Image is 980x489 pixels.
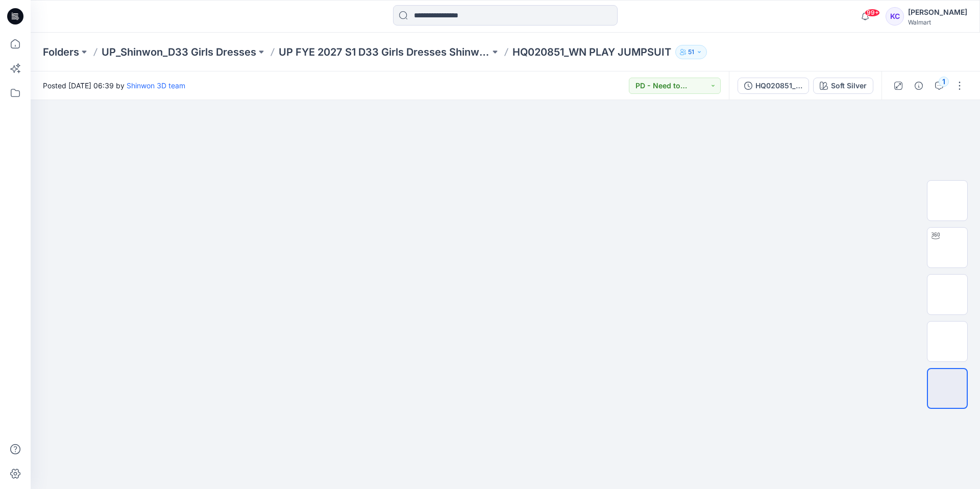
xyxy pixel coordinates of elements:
[865,9,880,17] span: 99+
[512,45,671,59] p: HQ020851_WN PLAY JUMPSUIT
[831,80,867,91] div: Soft Silver
[43,45,79,59] a: Folders
[102,45,256,59] a: UP_Shinwon_D33 Girls Dresses
[738,78,809,94] button: HQ020851_ADM_WN PLAY JUMPSUIT
[908,6,967,18] div: [PERSON_NAME]
[886,7,904,26] div: KC
[931,78,947,94] button: 1
[127,81,185,90] a: Shinwon 3D team
[908,18,967,26] div: Walmart
[43,80,185,91] span: Posted [DATE] 06:39 by
[688,46,694,58] p: 51
[911,78,927,94] button: Details
[675,45,707,59] button: 51
[813,78,873,94] button: Soft Silver
[939,77,949,87] div: 1
[755,80,802,91] div: HQ020851_ADM_WN PLAY JUMPSUIT
[279,45,490,59] a: UP FYE 2027 S1 D33 Girls Dresses Shinwon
